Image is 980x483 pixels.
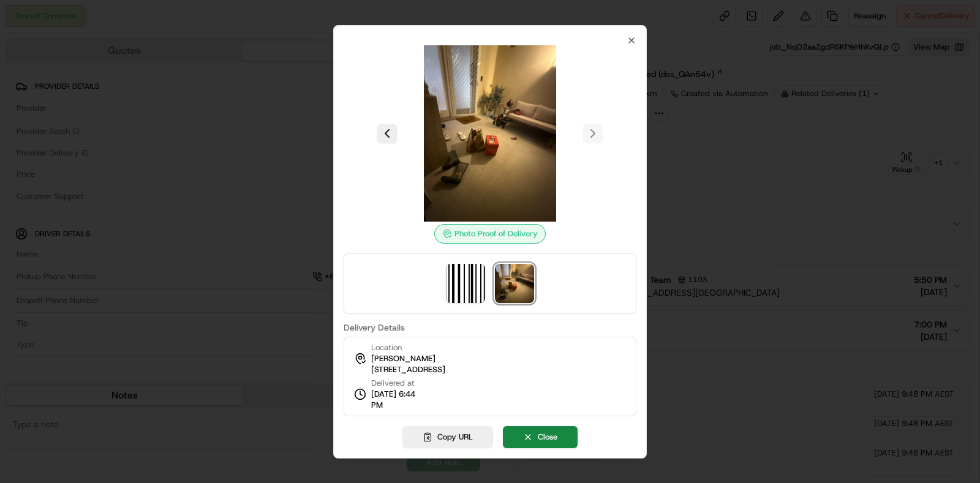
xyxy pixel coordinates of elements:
span: [STREET_ADDRESS] [371,364,445,375]
label: Delivery Details [344,323,636,332]
span: Location [371,342,402,353]
button: Copy URL [402,426,493,448]
span: [PERSON_NAME] [371,353,435,364]
button: Close [503,426,578,448]
img: barcode_scan_on_pickup image [446,264,485,303]
span: [DATE] 6:44 PM [371,389,428,411]
div: Photo Proof of Delivery [434,224,546,244]
img: photo_proof_of_delivery image [495,264,534,303]
span: Delivered at [371,378,428,389]
img: photo_proof_of_delivery image [402,45,578,222]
